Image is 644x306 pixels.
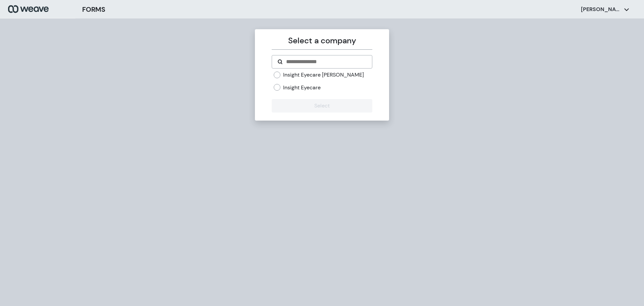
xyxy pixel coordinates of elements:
[272,35,372,47] p: Select a company
[82,4,105,14] h3: FORMS
[283,71,364,79] label: Insight Eyecare [PERSON_NAME]
[285,58,366,66] input: Search
[283,84,321,91] label: Insight Eyecare
[581,6,621,13] p: [PERSON_NAME]
[272,99,372,113] button: Select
